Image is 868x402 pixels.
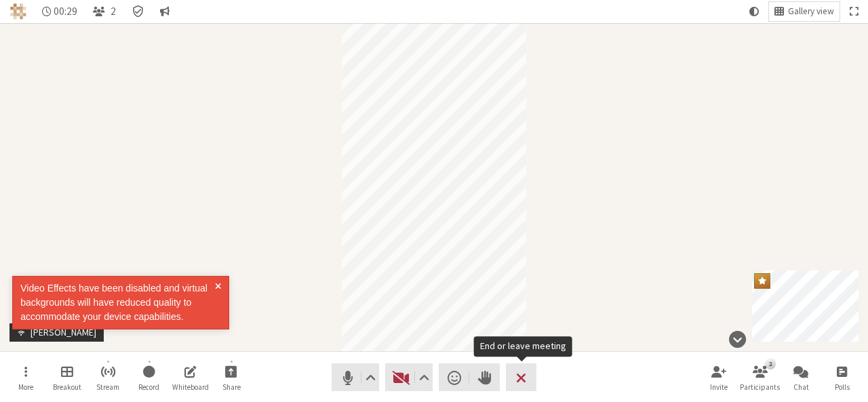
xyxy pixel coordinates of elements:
button: Mute (Alt+A) [332,363,379,391]
span: Record [138,383,159,391]
span: Gallery view [788,7,834,17]
button: Open shared whiteboard [172,359,210,396]
button: Open poll [823,359,861,396]
div: Video Effects have been disabled and virtual backgrounds will have reduced quality to accommodate... [20,281,215,324]
span: Polls [835,383,850,391]
span: More [18,383,33,391]
div: Timer [37,2,83,21]
button: Video setting [416,363,433,391]
button: Start streaming [89,359,127,396]
button: Fullscreen [844,2,863,21]
button: Manage Breakout Rooms [48,359,86,396]
button: Conversation [155,2,175,21]
button: Start video (Alt+V) [385,363,433,391]
button: Send a reaction [439,363,469,391]
span: Participants [740,383,780,391]
button: Audio settings [361,363,378,391]
button: Using system theme [744,2,764,21]
button: Change layout [769,2,840,21]
span: 2 [111,5,116,17]
button: Open chat [782,359,820,396]
button: Open participant list [741,359,779,396]
button: Open participant list [87,2,121,21]
span: Stream [96,383,119,391]
button: End or leave meeting [506,363,536,391]
span: Chat [793,383,809,391]
button: Invite participants (Alt+I) [700,359,738,396]
button: Start sharing [212,359,250,396]
button: Hide [724,324,751,355]
button: Start recording [130,359,168,396]
span: 00:29 [54,5,77,17]
span: Whiteboard [172,383,209,391]
span: Share [222,383,241,391]
div: 2 [765,358,775,369]
span: Invite [710,383,728,391]
button: Raise hand [469,363,500,391]
button: Open menu [7,359,45,396]
div: Meeting details Encryption enabled [126,2,150,21]
span: Breakout [53,383,81,391]
img: Iotum [10,3,26,20]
